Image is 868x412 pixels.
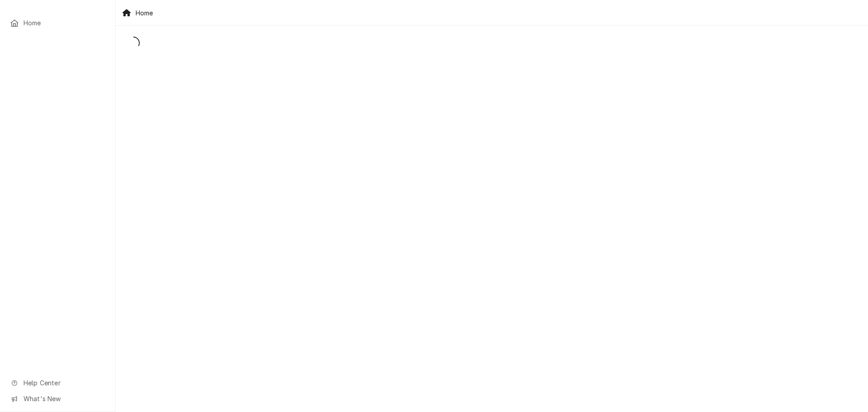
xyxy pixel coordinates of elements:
span: Home [24,18,105,28]
a: Go to Help Center [5,375,110,390]
div: Dashboard [116,26,868,64]
span: Loading... [127,34,140,53]
span: Help Center [24,378,104,388]
a: Go to What's New [5,391,110,406]
span: What's New [24,394,104,403]
a: Home [5,15,110,30]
